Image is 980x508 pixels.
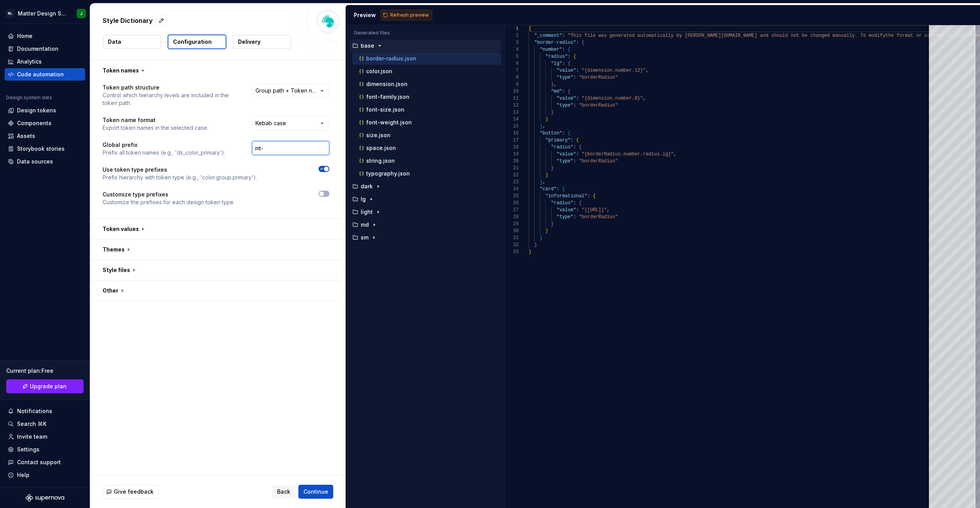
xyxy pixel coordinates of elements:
div: 12 [505,102,519,109]
span: , [673,152,676,157]
div: 32 [505,241,519,248]
span: "{dimension.number.8}" [581,96,642,101]
a: Settings [5,443,85,456]
a: Assets [5,130,85,142]
span: { [579,200,581,206]
div: 6 [505,60,519,67]
div: Help [17,471,29,479]
span: Give feedback [114,488,154,496]
span: , [646,68,648,73]
span: : [576,152,579,157]
div: Settings [17,446,39,453]
div: Notifications [17,407,52,415]
div: Components [17,119,51,127]
span: } [545,172,548,178]
span: "border-radius" [534,40,576,45]
a: Design tokens [5,104,85,117]
span: Upgrade plan [30,382,67,390]
div: Analytics [17,58,42,65]
p: Customize type prefixes [103,191,235,198]
p: Customize the prefixes for each design token type. [103,198,235,206]
span: : [573,214,576,220]
div: Contact support [17,458,61,466]
p: typography.json [366,170,410,177]
div: 31 [505,234,519,241]
span: "value" [557,152,576,157]
span: : [576,68,579,73]
button: Back [272,485,295,499]
button: light [349,208,501,216]
span: { [567,131,570,136]
p: sm [361,234,368,241]
span: : [562,89,565,94]
p: Export token names in the selected case. [103,124,208,132]
button: Data [103,35,161,49]
p: Prefix all token names (e.g., 'ds_color_primary'). [103,149,225,157]
button: color.json [352,67,501,76]
span: "value" [557,68,576,73]
div: 27 [505,207,519,214]
span: "{dimension.number.12}" [581,68,646,73]
a: Analytics [5,55,85,68]
button: dimension.json [352,80,501,88]
div: 19 [505,151,519,158]
span: : [573,200,576,206]
span: "type" [557,158,573,164]
div: 5 [505,53,519,60]
span: "lg" [551,61,562,66]
button: font-weight.json [352,118,501,127]
span: "radius" [545,54,568,59]
span: } [551,82,553,87]
span: } [540,235,542,241]
div: 21 [505,165,519,172]
button: Give feedback [103,485,159,499]
div: 23 [505,179,519,186]
a: Components [5,117,85,129]
span: { [567,47,570,52]
div: Matter Design System [18,10,67,17]
span: { [576,138,579,143]
a: Upgrade plan [6,379,84,393]
div: Current plan : Free [6,367,84,375]
span: : [562,47,565,52]
p: font-weight.json [366,119,412,126]
span: { [567,89,570,94]
button: space.json [352,144,501,152]
span: "{[URL]}" [581,207,607,213]
p: dimension.json [366,81,408,87]
span: } [545,228,548,234]
button: Delivery [233,35,291,49]
span: : [587,193,590,199]
p: Style Dictionary [103,16,153,25]
span: "button" [540,131,562,136]
button: Help [5,469,85,481]
span: "radius" [551,200,573,206]
span: "md" [551,89,562,94]
span: } [540,179,542,185]
p: Use token type prefixes [103,166,257,174]
p: base [361,43,374,49]
div: Preview [354,11,376,19]
span: : [573,158,576,164]
div: 18 [505,144,519,151]
span: "This file was generated automatically by [PERSON_NAME] [567,33,721,38]
a: Code automation [5,68,85,81]
div: 17 [505,137,519,144]
div: Data sources [17,158,53,165]
p: Configuration [173,38,212,46]
div: 9 [505,81,519,88]
span: [DOMAIN_NAME] and should not be changed manually. To modify [721,33,885,38]
a: Supernova Logo [26,494,64,502]
span: "borderRadius" [579,75,618,80]
div: Assets [17,132,35,140]
span: "value" [557,207,576,213]
p: Generated files [354,30,497,36]
span: "{borderRadius.number.radius.lg}" [581,152,673,157]
div: 1 [505,25,519,32]
div: 30 [505,227,519,234]
div: 25 [505,193,519,200]
div: Design tokens [17,107,56,114]
span: : [573,145,576,150]
div: 4 [505,46,519,53]
div: 15 [505,123,519,130]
